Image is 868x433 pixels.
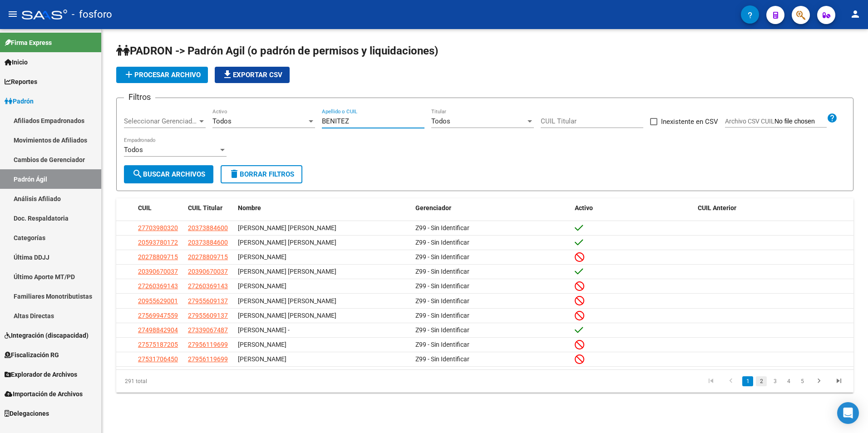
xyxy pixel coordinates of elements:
[769,376,780,386] a: 3
[5,38,52,48] span: Firma Express
[5,350,59,360] span: Fiscalización RG
[188,268,228,275] span: 20390670037
[188,297,228,305] span: 27955609137
[7,9,18,20] mat-icon: menu
[415,312,469,319] span: Z99 - Sin Identificar
[188,224,228,231] span: 20373884600
[238,297,336,305] span: [PERSON_NAME] [PERSON_NAME]
[238,341,286,348] span: [PERSON_NAME]
[132,170,205,178] span: Buscar Archivos
[116,370,262,393] div: 291 total
[188,253,228,261] span: 20278809715
[415,297,469,305] span: Z99 - Sin Identificar
[5,57,28,67] span: Inicio
[138,239,178,246] span: 20593780172
[5,330,89,340] span: Integración (discapacidad)
[212,117,232,125] span: Todos
[188,326,228,334] span: 27339067487
[188,282,228,290] span: 27260369143
[238,268,336,275] span: [PERSON_NAME] [PERSON_NAME]
[415,341,469,348] span: Z99 - Sin Identificar
[238,224,336,231] span: [PERSON_NAME] [PERSON_NAME]
[116,67,208,83] button: Procesar archivo
[415,326,469,334] span: Z99 - Sin Identificar
[742,376,753,386] a: 1
[184,198,234,218] datatable-header-cell: CUIL Titular
[124,91,155,103] h3: Filtros
[431,117,450,125] span: Todos
[722,376,740,386] a: go to previous page
[415,204,451,212] span: Gerenciador
[768,374,782,389] li: page 3
[5,77,37,87] span: Reportes
[5,96,34,106] span: Padrón
[222,71,282,79] span: Exportar CSV
[138,224,178,231] span: 27703980320
[124,117,197,125] span: Seleccionar Gerenciador
[234,198,412,218] datatable-header-cell: Nombre
[694,198,853,218] datatable-header-cell: CUIL Anterior
[123,69,134,80] mat-icon: add
[123,71,201,79] span: Procesar archivo
[188,312,228,319] span: 27955609137
[795,374,809,389] li: page 5
[774,118,827,126] input: Archivo CSV CUIL
[415,355,469,363] span: Z99 - Sin Identificar
[138,312,178,319] span: 27569947559
[188,341,228,348] span: 27956119699
[138,355,178,363] span: 27531706450
[571,198,694,218] datatable-header-cell: Activo
[702,376,720,386] a: go to first page
[810,376,828,386] a: go to next page
[782,374,795,389] li: page 4
[124,165,213,183] button: Buscar Archivos
[238,282,286,290] span: [PERSON_NAME]
[238,204,261,212] span: Nombre
[116,44,438,57] span: PADRON -> Padrón Agil (o padrón de permisos y liquidaciones)
[783,376,794,386] a: 4
[725,118,774,125] span: Archivo CSV CUIL
[138,326,178,334] span: 27498842904
[415,253,469,261] span: Z99 - Sin Identificar
[188,355,228,363] span: 27956119699
[756,376,767,386] a: 2
[415,224,469,231] span: Z99 - Sin Identificar
[661,116,718,127] span: Inexistente en CSV
[188,239,228,246] span: 20373884600
[188,204,222,212] span: CUIL Titular
[222,69,233,80] mat-icon: file_download
[238,253,286,261] span: [PERSON_NAME]
[72,5,112,25] span: - fosforo
[5,389,83,399] span: Importación de Archivos
[575,204,593,212] span: Activo
[138,282,178,290] span: 27260369143
[698,204,736,212] span: CUIL Anterior
[229,170,294,178] span: Borrar Filtros
[850,9,861,20] mat-icon: person
[415,268,469,275] span: Z99 - Sin Identificar
[837,402,859,424] div: Open Intercom Messenger
[830,376,848,386] a: go to last page
[755,374,768,389] li: page 2
[229,168,240,179] mat-icon: delete
[827,113,838,123] mat-icon: help
[797,376,808,386] a: 5
[221,165,302,183] button: Borrar Filtros
[415,239,469,246] span: Z99 - Sin Identificar
[138,253,178,261] span: 20278809715
[741,374,755,389] li: page 1
[238,239,336,246] span: [PERSON_NAME] [PERSON_NAME]
[138,204,152,212] span: CUIL
[412,198,571,218] datatable-header-cell: Gerenciador
[124,146,143,154] span: Todos
[138,268,178,275] span: 20390670037
[134,198,184,218] datatable-header-cell: CUIL
[5,369,77,379] span: Explorador de Archivos
[138,341,178,348] span: 27575187205
[238,326,290,334] span: [PERSON_NAME] -
[238,312,336,319] span: [PERSON_NAME] [PERSON_NAME]
[5,408,49,418] span: Delegaciones
[238,355,286,363] span: [PERSON_NAME]
[415,282,469,290] span: Z99 - Sin Identificar
[215,67,290,83] button: Exportar CSV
